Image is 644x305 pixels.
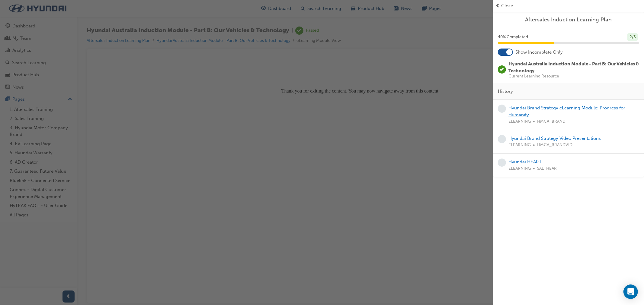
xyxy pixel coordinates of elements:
a: Hyundai HEART [508,159,542,165]
a: Aftersales Induction Learning Plan [498,16,639,23]
div: 2 / 5 [627,33,638,41]
span: HMCA_BRAND [537,118,566,125]
a: Hyundai Brand Strategy eLearning Module: Progress for Humanity [508,105,625,118]
span: Show Incomplete Only [515,49,563,56]
span: SAL_HEART [537,165,559,172]
span: Close [501,2,513,9]
span: learningRecordVerb_NONE-icon [498,135,506,143]
span: prev-icon [495,2,500,9]
span: Current Learning Resource [508,74,639,78]
span: 40 % Completed [498,34,528,41]
a: Hyundai Brand Strategy Video Presentations [508,136,601,141]
span: learningRecordVerb_PASS-icon [498,65,506,74]
span: History [498,88,513,95]
span: ELEARNING [508,165,531,172]
center: Thank you for exiting the content. You may now navigate away from this content. [2,2,536,35]
button: prev-iconClose [495,2,642,9]
span: ELEARNING [508,142,531,149]
span: learningRecordVerb_NONE-icon [498,159,506,167]
div: Open Intercom Messenger [623,285,638,299]
span: Hyundai Australia Induction Module - Part B: Our Vehicles & Technology [508,61,639,74]
span: ELEARNING [508,118,531,125]
span: learningRecordVerb_NONE-icon [498,105,506,113]
span: HMCA_BRANDVID [537,142,572,149]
